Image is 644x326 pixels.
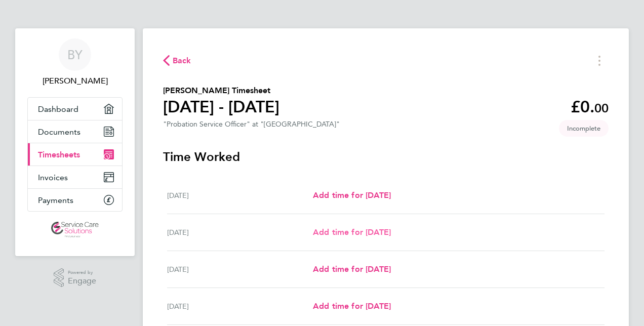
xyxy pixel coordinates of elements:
[38,104,78,114] span: Dashboard
[313,300,391,312] a: Add time for [DATE]
[167,300,313,312] div: [DATE]
[163,97,279,117] h1: [DATE] - [DATE]
[163,54,191,67] button: Back
[28,189,122,211] a: Payments
[313,263,391,275] a: Add time for [DATE]
[313,227,391,237] span: Add time for [DATE]
[590,53,609,68] button: Timesheets Menu
[571,97,609,116] app-decimal: £0.
[163,85,279,97] h2: [PERSON_NAME] Timesheet
[163,120,340,129] div: "Probation Service Officer" at "[GEOGRAPHIC_DATA]"
[67,48,83,61] span: BY
[167,189,313,201] div: [DATE]
[27,222,123,238] a: Go to home page
[15,28,135,256] nav: Main navigation
[54,268,97,288] a: Powered byEngage
[313,226,391,238] a: Add time for [DATE]
[38,127,80,137] span: Documents
[28,98,122,120] a: Dashboard
[167,226,313,238] div: [DATE]
[27,38,123,87] a: BY[PERSON_NAME]
[38,150,80,159] span: Timesheets
[28,166,122,188] a: Invoices
[68,277,96,286] span: Engage
[313,301,391,311] span: Add time for [DATE]
[28,143,122,166] a: Timesheets
[594,101,609,115] span: 00
[27,75,123,87] span: Beverley Young
[68,268,96,277] span: Powered by
[38,195,73,205] span: Payments
[167,263,313,275] div: [DATE]
[559,120,609,137] span: This timesheet is Incomplete.
[313,190,391,200] span: Add time for [DATE]
[173,55,191,67] span: Back
[28,120,122,143] a: Documents
[313,189,391,201] a: Add time for [DATE]
[38,173,68,182] span: Invoices
[163,149,609,165] h3: Time Worked
[51,222,99,238] img: servicecare-logo-retina.png
[313,264,391,274] span: Add time for [DATE]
